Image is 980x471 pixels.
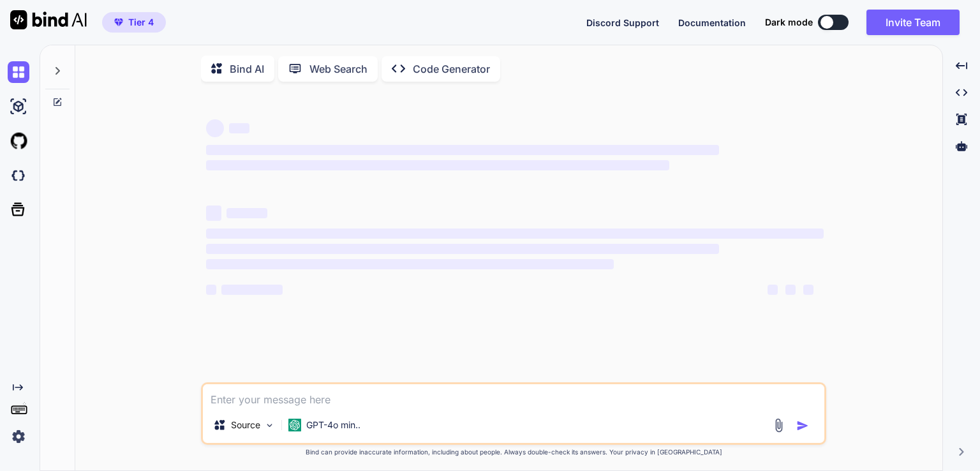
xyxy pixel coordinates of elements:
[309,61,367,77] p: Web Search
[8,96,29,117] img: ai-studio
[128,16,154,29] span: Tier 4
[206,206,221,221] span: ‌
[771,418,786,433] img: attachment
[264,420,275,431] img: Pick Models
[785,285,796,295] span: ‌
[8,426,29,447] img: settings
[221,285,283,295] span: ‌
[206,259,614,269] span: ‌
[586,17,659,28] span: Discord Support
[229,123,249,133] span: ‌
[413,61,490,77] p: Code Generator
[201,447,826,457] p: Bind can provide inaccurate information, including about people. Always double-check its answers....
[206,285,216,295] span: ‌
[114,19,123,26] img: premium
[226,208,267,218] span: ‌
[768,285,778,295] span: ‌
[866,10,960,35] button: Invite Team
[8,165,29,186] img: darkCloudIdeIcon
[206,160,669,170] span: ‌
[230,61,264,77] p: Bind AI
[206,145,718,155] span: ‌
[231,419,260,431] p: Source
[765,16,813,29] span: Dark mode
[10,10,87,29] img: Bind AI
[796,419,809,432] img: icon
[206,244,718,254] span: ‌
[803,285,813,295] span: ‌
[206,119,224,137] span: ‌
[8,130,29,152] img: githubLight
[288,419,301,431] img: GPT-4o mini
[678,16,746,29] button: Documentation
[586,16,659,29] button: Discord Support
[8,61,29,83] img: chat
[206,228,824,239] span: ‌
[678,17,746,28] span: Documentation
[306,419,360,431] p: GPT-4o min..
[102,12,166,33] button: premiumTier 4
